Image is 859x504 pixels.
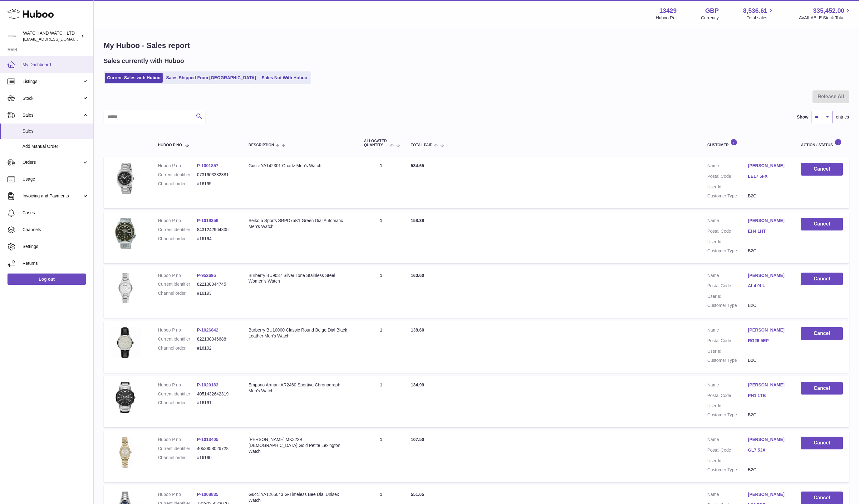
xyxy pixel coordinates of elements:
span: Stock [22,95,82,101]
dd: B2C [748,412,788,418]
dt: Huboo P no [158,218,197,224]
a: AL4 0LU [748,283,788,289]
a: 335,452.00 AVAILABLE Stock Total [799,7,852,21]
a: RG26 5EP [748,338,788,344]
img: 134291709375539.jpg [110,273,141,304]
dt: Name [707,327,748,335]
div: Burberry BU9037 Silver Tone Stainless Steel Women's Watch [248,273,351,284]
img: 1727867979.jpg [110,437,141,468]
img: 1731277882.png [110,218,141,249]
dt: Current identifier [158,281,197,287]
dt: Postal Code [707,338,748,345]
a: Sales Not With Huboo [259,73,309,83]
dt: Name [707,273,748,280]
span: Description [248,143,274,147]
strong: 13429 [659,7,677,15]
dt: Current identifier [158,391,197,397]
dt: Channel order [158,181,197,187]
dt: Current identifier [158,172,197,178]
div: Seiko 5 Sports SRPD75K1 Green Dial Automatic Men's Watch [248,218,351,230]
dd: #16192 [197,345,236,351]
dt: Name [707,437,748,444]
a: Current Sales with Huboo [105,73,163,83]
td: 1 [358,266,405,318]
span: Sales [22,128,89,134]
img: 1722364937.jpg [110,163,141,194]
button: Cancel [801,218,843,230]
dt: Channel order [158,290,197,296]
span: Listings [22,79,82,85]
a: 8,536.61 Total sales [743,7,775,21]
dt: Huboo P no [158,327,197,333]
a: P-1013405 [197,437,218,442]
div: Emporio Armani AR2460 Sportivo Chronograph Men's Watch [248,382,351,394]
span: 160.60 [411,273,424,278]
div: Gucci YA1265043 G-Timeless Bee Dial Unisex Watch [248,492,351,503]
dd: 0731903382381 [197,172,236,178]
a: P-952695 [197,273,216,278]
td: 1 [358,430,405,482]
dd: B2C [748,248,788,254]
dd: #16194 [197,236,236,242]
dt: User Id [707,293,748,299]
dd: #16190 [197,455,236,461]
div: Currency [701,15,719,21]
span: [EMAIL_ADDRESS][DOMAIN_NAME] [23,36,92,41]
span: entries [836,114,849,120]
span: 138.60 [411,327,424,332]
span: 107.50 [411,437,424,442]
span: AVAILABLE Stock Total [799,15,852,21]
a: EH4 1HT [748,228,788,234]
dt: Channel order [158,400,197,406]
img: 1736342858.jpg [110,327,141,358]
dd: 4051432642319 [197,391,236,397]
img: baris@watchandwatch.co.uk [7,31,17,41]
a: PH1 1TB [748,393,788,399]
div: Action / Status [801,139,843,147]
dd: 8431242964805 [197,227,236,233]
dt: Postal Code [707,173,748,181]
dt: Customer Type [707,303,748,308]
span: Cases [22,210,89,216]
a: GL7 5JX [748,447,788,453]
span: Channels [22,227,89,233]
dt: Customer Type [707,467,748,473]
span: Sales [22,112,82,118]
dt: User Id [707,458,748,464]
div: Gucci YA142301 Quartz Men's Watch [248,163,351,169]
span: Huboo P no [158,143,182,147]
span: 335,452.00 [813,7,844,15]
a: [PERSON_NAME] [748,218,788,224]
dt: User Id [707,239,748,245]
button: Cancel [801,163,843,176]
dt: Current identifier [158,227,197,233]
span: ALLOCATED Quantity [364,139,389,147]
span: 551.65 [411,492,424,497]
dt: Channel order [158,236,197,242]
dt: Customer Type [707,193,748,199]
dd: 822138046688 [197,336,236,342]
h1: My Huboo - Sales report [104,41,849,51]
dd: #16193 [197,290,236,296]
button: Cancel [801,273,843,285]
dt: User Id [707,184,748,190]
strong: GBP [705,7,719,15]
span: My Dashboard [22,62,89,68]
dt: Huboo P no [158,492,197,497]
dt: Customer Type [707,412,748,418]
a: Log out [7,274,86,285]
dt: Postal Code [707,228,748,236]
dd: B2C [748,303,788,308]
span: Add Manual Order [22,143,89,149]
dt: Current identifier [158,336,197,342]
h2: Sales currently with Huboo [104,57,184,65]
div: Huboo Ref [656,15,677,21]
div: WATCH AND WATCH LTD [23,30,79,42]
dd: 822138044745 [197,281,236,287]
span: 534.65 [411,163,424,168]
span: Total paid [411,143,433,147]
td: 1 [358,211,405,263]
dd: #16191 [197,400,236,406]
dd: B2C [748,357,788,363]
a: Sales Shipped From [GEOGRAPHIC_DATA] [164,73,258,83]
